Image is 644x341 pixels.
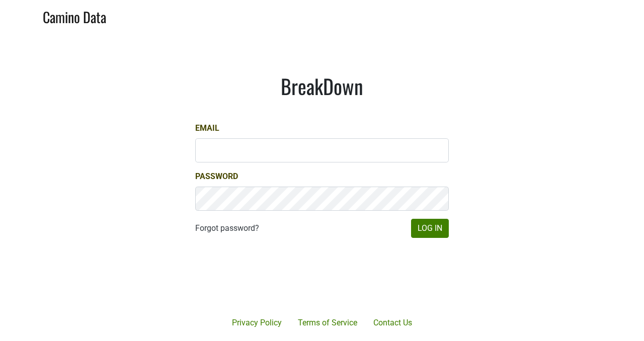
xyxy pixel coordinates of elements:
[195,74,449,98] h1: BreakDown
[195,122,219,134] label: Email
[43,4,106,28] a: Camino Data
[290,313,365,333] a: Terms of Service
[411,219,449,238] button: Log In
[365,313,420,333] a: Contact Us
[195,170,238,183] label: Password
[224,313,290,333] a: Privacy Policy
[195,222,259,234] a: Forgot password?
